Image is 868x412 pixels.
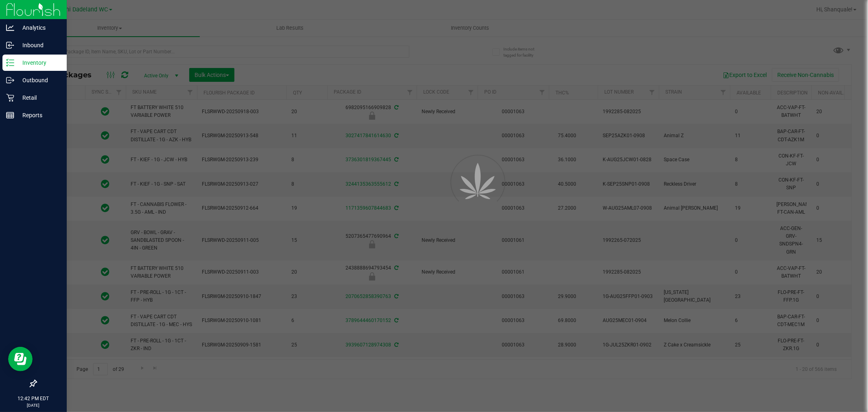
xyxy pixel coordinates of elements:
p: Inbound [14,40,63,50]
p: [DATE] [4,402,63,408]
inline-svg: Retail [6,94,14,102]
p: Retail [14,93,63,103]
inline-svg: Reports [6,111,14,119]
p: Reports [14,110,63,120]
inline-svg: Inventory [6,59,14,67]
p: Inventory [14,58,63,68]
p: Analytics [14,23,63,33]
p: 12:42 PM EDT [4,395,63,402]
inline-svg: Outbound [6,76,14,84]
inline-svg: Inbound [6,41,14,49]
inline-svg: Analytics [6,24,14,32]
iframe: Resource center [8,347,33,371]
p: Outbound [14,75,63,85]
